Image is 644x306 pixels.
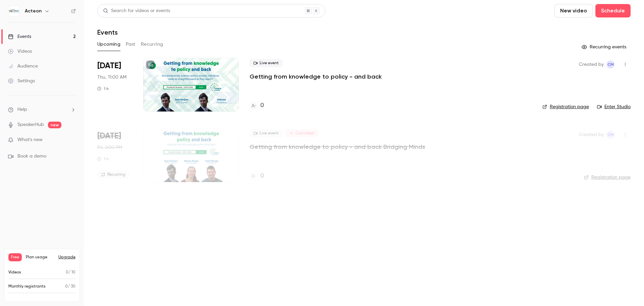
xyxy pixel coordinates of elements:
[584,174,631,181] a: Registration page
[8,63,38,70] div: Audience
[260,172,264,181] h4: 0
[8,6,19,16] img: Acteon
[597,103,631,110] a: Enter Studio
[65,285,68,289] span: 0
[97,86,109,91] div: 1 h
[607,131,614,139] span: CM
[141,39,163,50] button: Recurring
[250,73,382,81] a: Getting from knowledge to policy - and back
[25,8,42,14] h6: Acteon
[26,255,54,260] span: Plan usage
[17,121,44,128] a: SpeakerHub
[66,270,68,274] span: 0
[606,131,614,139] span: Colin Mange
[285,129,318,137] span: Canceled
[607,60,614,69] span: CM
[66,269,75,275] p: / 10
[606,60,614,69] span: Colin Mange
[97,58,132,112] div: Nov 6 Thu, 11:00 AM (Europe/Paris)
[250,172,264,181] a: 0
[579,60,604,69] span: Created by
[58,255,75,260] button: Upgrade
[250,101,264,110] a: 0
[8,283,46,290] p: Monthly registrants
[8,78,35,84] div: Settings
[17,153,46,160] span: Book a demo
[542,103,589,110] a: Registration page
[595,4,631,17] button: Schedule
[8,253,22,261] span: Free
[8,48,32,55] div: Videos
[8,269,21,275] p: Videos
[97,39,120,50] button: Upcoming
[97,74,126,81] span: Thu, 11:00 AM
[68,137,76,143] iframe: Noticeable Trigger
[8,106,76,113] li: help-dropdown-opener
[17,106,27,113] span: Help
[97,156,109,162] div: 1 h
[554,4,593,17] button: New video
[250,59,283,67] span: Live event
[97,131,121,141] span: [DATE]
[17,136,43,143] span: What's new
[97,60,121,71] span: [DATE]
[126,39,136,50] button: Past
[250,129,283,137] span: Live event
[8,33,31,40] div: Events
[65,283,75,290] p: / 30
[579,42,631,52] button: Recurring events
[97,28,118,36] h1: Events
[97,144,122,151] span: Fri, 2:00 PM
[579,131,604,139] span: Created by
[260,101,264,110] h4: 0
[97,128,132,182] div: Nov 28 Fri, 2:00 PM (Europe/Paris)
[48,122,61,128] span: new
[97,171,129,179] span: Recurring
[250,143,425,151] a: Getting from knowledge to policy - and back Bridging Minds
[103,7,170,14] div: Search for videos or events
